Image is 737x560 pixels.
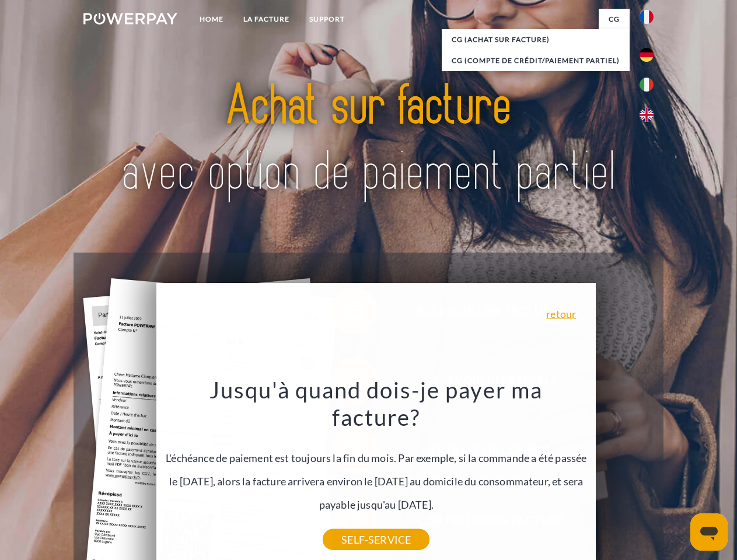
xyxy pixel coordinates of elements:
[546,309,576,319] a: retour
[163,376,589,540] div: L'échéance de paiement est toujours la fin du mois. Par exemple, si la commande a été passée le [...
[233,9,299,30] a: LA FACTURE
[640,78,654,92] img: it
[323,529,429,550] a: SELF-SERVICE
[442,29,630,50] a: CG (achat sur facture)
[640,108,654,122] img: en
[190,9,233,30] a: Home
[640,48,654,62] img: de
[640,10,654,24] img: fr
[442,50,630,71] a: CG (Compte de crédit/paiement partiel)
[83,13,177,24] img: logo-powerpay-white.svg
[690,513,728,551] iframe: Bouton de lancement de la fenêtre de messagerie
[599,9,630,30] a: CG
[111,56,626,223] img: title-powerpay_fr.svg
[163,376,589,432] h3: Jusqu'à quand dois-je payer ma facture?
[299,9,355,30] a: Support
